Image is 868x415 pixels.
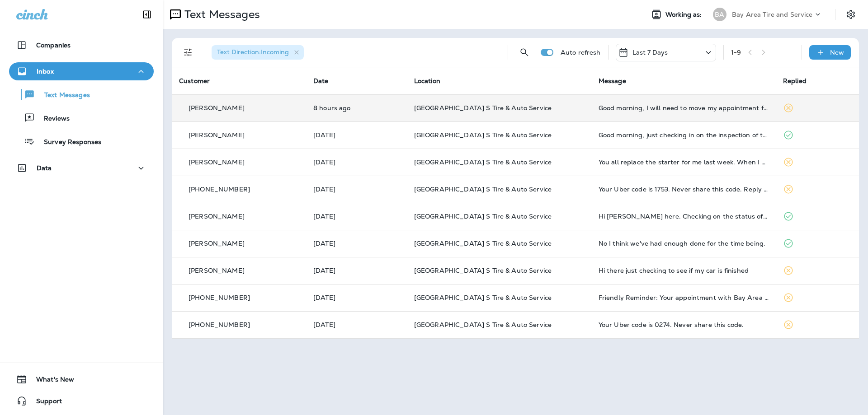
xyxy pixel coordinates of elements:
span: [GEOGRAPHIC_DATA] S Tire & Auto Service [414,212,552,220]
p: Survey Responses [35,138,101,147]
button: Text Messages [9,85,154,104]
span: [GEOGRAPHIC_DATA] S Tire & Auto Service [414,321,552,329]
p: Reviews [35,115,70,123]
p: Aug 15, 2025 09:07 AM [313,186,400,193]
p: [PERSON_NAME] [189,240,245,247]
button: Settings [843,6,859,23]
span: [GEOGRAPHIC_DATA] S Tire & Auto Service [414,239,552,247]
div: Hi Chris Petrich here. Checking on the status of my Toyota Corolla. Thanks. [599,213,769,220]
button: Collapse Sidebar [134,5,160,23]
span: Text Direction : Incoming [217,48,289,56]
button: Search Messages [515,43,533,61]
div: No I think we've had enough done for the time being. [599,240,769,247]
p: [PERSON_NAME] [189,159,245,166]
p: Inbox [37,68,54,75]
p: Aug 15, 2025 11:04 AM [313,131,400,139]
p: Aug 14, 2025 10:47 AM [313,267,400,274]
p: Text Messages [181,8,260,21]
div: Good morning, I will need to move my appointment from today to Friday. Last name is Paterakis. 20... [599,104,769,112]
p: New [830,49,844,56]
div: Hi there just checking to see if my car is finished [599,267,769,274]
div: Your Uber code is 1753. Never share this code. Reply STOP ALL to unsubscribe. [599,186,769,193]
p: Aug 14, 2025 02:57 PM [313,240,400,247]
p: Aug 11, 2025 11:26 AM [313,321,400,328]
p: Aug 18, 2025 07:34 AM [313,104,400,112]
p: Auto refresh [561,49,601,56]
span: [GEOGRAPHIC_DATA] S Tire & Auto Service [414,185,552,193]
button: Inbox [9,62,154,80]
span: What's New [27,376,74,387]
p: Aug 14, 2025 04:20 PM [313,213,400,220]
div: Text Direction:Incoming [212,45,304,60]
button: Filters [179,43,197,61]
span: [GEOGRAPHIC_DATA] S Tire & Auto Service [414,158,552,166]
p: Aug 15, 2025 10:43 AM [313,159,400,166]
div: BA [713,8,726,21]
button: Survey Responses [9,132,154,151]
div: You all replace the starter for me last week. When I drove home the engine light came on. When I ... [599,159,769,166]
button: Support [9,392,154,410]
span: Customer [179,77,210,85]
p: Aug 14, 2025 07:32 AM [313,294,400,301]
p: [PERSON_NAME] [189,267,245,274]
p: [PERSON_NAME] [189,213,245,220]
p: Text Messages [35,91,90,100]
p: [PHONE_NUMBER] [189,186,250,193]
span: Support [27,397,62,408]
span: [GEOGRAPHIC_DATA] S Tire & Auto Service [414,131,552,139]
div: Good morning, just checking in on the inspection of the 2008 Toyota Highlander. No rush just tryi... [599,131,769,139]
span: [GEOGRAPHIC_DATA] S Tire & Auto Service [414,266,552,275]
button: What's New [9,370,154,388]
p: [PHONE_NUMBER] [189,294,250,301]
button: Companies [9,36,154,54]
p: [PERSON_NAME] [189,131,245,139]
span: [GEOGRAPHIC_DATA] S Tire & Auto Service [414,104,552,112]
span: Replied [783,77,807,85]
button: Data [9,159,154,177]
div: 1 - 9 [731,49,741,56]
p: Companies [36,42,71,49]
span: Working as: [665,11,704,19]
p: [PERSON_NAME] [189,104,245,112]
p: Last 7 Days [632,49,668,56]
p: [PHONE_NUMBER] [189,321,250,328]
span: Date [313,77,329,85]
span: [GEOGRAPHIC_DATA] S Tire & Auto Service [414,294,552,302]
span: Location [414,77,440,85]
p: Data [37,164,52,172]
div: Your Uber code is 0274. Never share this code. [599,321,769,328]
div: Friendly Reminder: Your appointment with Bay Area Tire & Service - Eldersburg is booked for Augus... [599,294,769,301]
button: Reviews [9,108,154,127]
p: Bay Area Tire and Service [732,11,813,18]
span: Message [599,77,626,85]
